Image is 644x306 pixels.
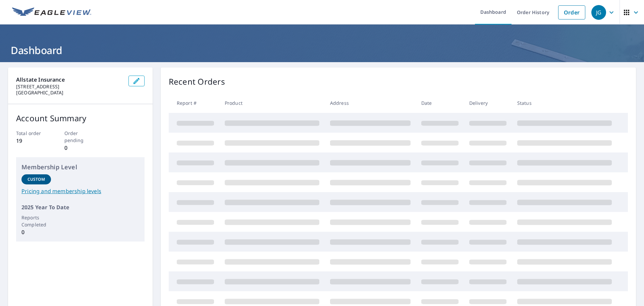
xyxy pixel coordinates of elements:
[12,7,91,17] img: EV Logo
[16,76,123,84] p: Allstate Insurance
[16,112,145,124] p: Account Summary
[512,93,617,113] th: Status
[16,90,123,96] p: [GEOGRAPHIC_DATA]
[21,228,51,236] p: 0
[64,130,97,144] p: Order pending
[21,203,139,211] p: 2025 Year To Date
[219,93,325,113] th: Product
[169,76,225,88] p: Recent Orders
[28,176,45,182] p: Custom
[21,214,51,228] p: Reports Completed
[16,84,123,90] p: [STREET_ADDRESS]
[558,5,585,19] a: Order
[169,93,219,113] th: Report #
[416,93,464,113] th: Date
[16,130,48,137] p: Total order
[8,43,636,57] h1: Dashboard
[325,93,416,113] th: Address
[64,144,97,152] p: 0
[21,187,139,195] a: Pricing and membership levels
[16,137,48,145] p: 19
[591,5,606,20] div: JG
[464,93,512,113] th: Delivery
[21,163,139,172] p: Membership Level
